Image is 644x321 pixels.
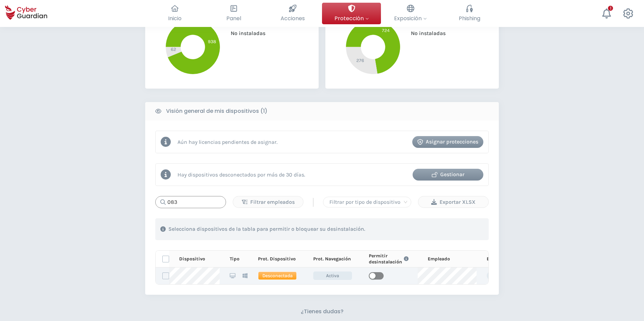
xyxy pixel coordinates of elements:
[155,196,226,208] input: Buscar...
[226,30,265,36] span: No instaladas
[312,197,315,207] span: |
[263,3,322,24] button: Acciones
[402,253,410,265] button: Link to FAQ information
[459,14,480,23] span: Phishing
[166,107,267,115] b: Visión general de mis dispositivos (1)
[204,3,263,24] button: Panel
[179,256,205,262] p: Dispositivo
[301,308,344,315] h3: ¿Tienes dudas?
[428,256,450,262] p: Empleado
[226,14,241,23] span: Panel
[417,138,478,146] div: Asignar protecciones
[369,253,402,265] p: Permitir desinstalación
[381,3,440,24] button: Exposición
[258,256,296,262] p: Prot. Dispositivo
[418,170,478,179] div: Gestionar
[178,139,278,145] p: Aún hay licencias pendientes de asignar.
[487,256,509,262] p: Etiquetas
[168,14,182,23] span: Inicio
[394,14,427,23] span: Exposición
[406,30,446,36] span: No instaladas
[258,271,297,280] span: Desconectada
[313,271,352,280] span: Activa
[334,14,369,23] span: Protección
[230,256,239,262] p: Tipo
[145,3,204,24] button: Inicio
[281,14,305,23] span: Acciones
[313,256,351,262] p: Prot. Navegación
[178,171,305,178] p: Hay dispositivos desconectados por más de 30 días.
[412,136,483,148] button: Asignar protecciones
[608,6,613,11] div: 1
[440,3,499,24] button: Phishing
[322,3,381,24] button: Protección
[168,226,365,232] p: Selecciona dispositivos de la tabla para permitir o bloquear su desinstalación.
[413,169,483,181] button: Gestionar
[418,196,489,208] button: Exportar XLSX
[423,198,483,206] div: Exportar XLSX
[233,196,303,208] button: Filtrar empleados
[238,198,298,206] div: Filtrar empleados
